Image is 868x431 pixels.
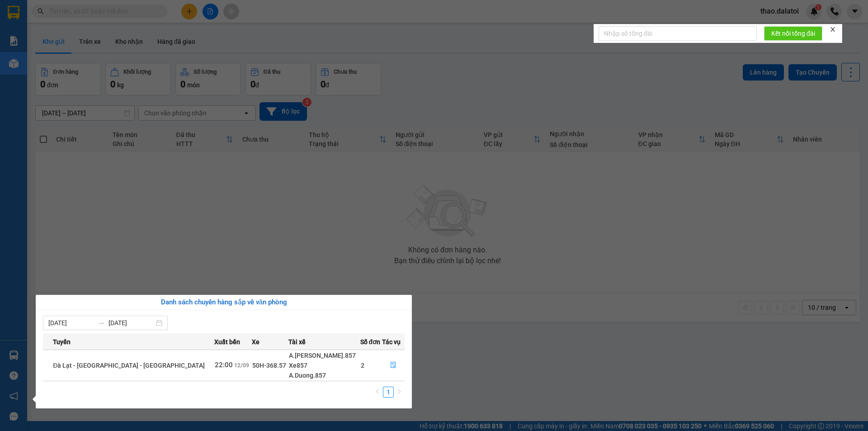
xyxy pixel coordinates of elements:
[830,26,836,33] span: close
[214,337,240,347] span: Xuất bến
[288,337,306,347] span: Tài xế
[382,337,401,347] span: Tác vụ
[289,370,359,380] div: A.Duong.857
[252,337,259,347] span: Xe
[383,387,394,398] li: 1
[372,387,383,398] button: left
[396,389,402,394] span: right
[599,26,757,41] input: Nhập số tổng đài
[361,362,364,369] span: 2
[394,387,405,398] button: right
[764,26,822,41] button: Kết nối tổng đài
[98,319,105,327] span: swap-right
[289,360,359,370] div: Xe857
[771,28,815,38] span: Kết nối tổng đài
[382,358,405,373] button: file-done
[383,387,393,397] a: 1
[53,362,205,369] span: Đà Lạt - [GEOGRAPHIC_DATA] - [GEOGRAPHIC_DATA]
[372,387,383,398] li: Previous Page
[289,350,359,360] div: A.[PERSON_NAME].857
[48,318,94,328] input: Từ ngày
[360,337,381,347] span: Số đơn
[53,337,71,347] span: Tuyến
[215,361,233,369] span: 22:00
[98,319,105,327] span: to
[252,362,286,369] span: 50H-368.57
[390,362,396,369] span: file-done
[234,362,249,369] span: 12/09
[43,297,405,308] div: Danh sách chuyến hàng sắp về văn phòng
[394,387,405,398] li: Next Page
[108,318,154,328] input: Đến ngày
[375,389,380,394] span: left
